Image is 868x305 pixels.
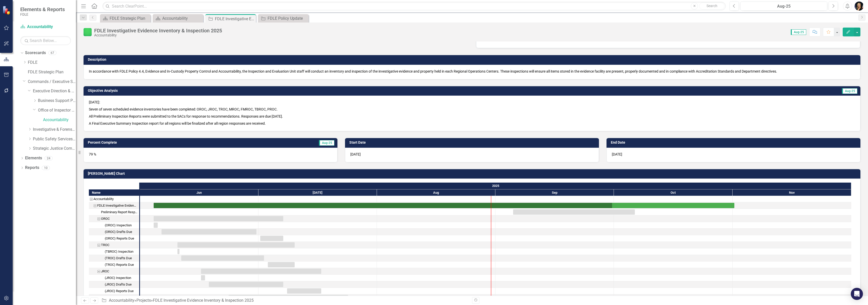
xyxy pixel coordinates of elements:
[89,242,139,248] div: TROC
[89,222,139,229] div: (OROC) Inspection
[101,268,109,275] div: JROC
[740,2,827,11] button: Aug-25
[89,255,139,262] div: (TROC) Drafts Due
[89,215,139,222] div: OROC
[201,269,321,274] div: Task: Start date: 2025-06-16 End date: 2025-07-17
[89,69,855,74] p: In accordance with FDLE Policy 4.4, Evidence and In-Custody Property Control and Accountability, ...
[791,29,806,35] span: Aug-25
[89,262,139,268] div: Task: Start date: 2025-07-03 End date: 2025-07-10
[89,209,139,215] div: Task: Start date: 2025-09-05 End date: 2025-10-06
[259,15,307,21] a: FDLE Policy Update
[742,3,825,9] div: Aug-25
[48,51,56,55] div: 67
[319,140,334,146] span: Aug-25
[33,146,76,151] a: Strategic Justice Command
[89,222,139,229] div: Task: Start date: 2025-06-04 End date: 2025-06-05
[101,15,149,21] a: FDLE Strategic Plan
[611,141,858,144] h3: End Date
[42,166,50,170] div: 10
[89,235,139,242] div: Task: Start date: 2025-07-01 End date: 2025-07-07
[28,60,76,66] a: FDLE
[140,189,258,196] div: Jun
[842,88,857,94] span: Aug-25
[89,255,139,262] div: Task: Start date: 2025-06-11 End date: 2025-07-02
[89,229,139,235] div: (OROC) Drafts Due
[20,6,65,12] span: Elements & Reports
[20,36,71,45] input: Search Below...
[105,281,132,288] div: (JROC) Drafts Due
[105,229,132,235] div: (OROC) Drafts Due
[851,288,863,300] div: Open Intercom Messenger
[733,189,851,196] div: Nov
[110,15,149,21] div: FDLE Strategic Plan
[28,79,76,85] a: Commands / Executive Support Branch
[89,215,139,222] div: Task: Start date: 2025-06-04 End date: 2025-07-07
[89,248,139,255] div: (TBROC) Inspection
[855,2,864,11] img: Heather Pence
[162,15,202,21] div: Accountability
[89,113,855,120] p: All Preliminary Inspection Reports were submitted to the SACs for response to recommendations. Re...
[89,268,139,275] div: JROC
[97,202,138,209] div: FDLE Investigative Evidence Inventory & Inspection 2025
[38,98,76,104] a: Business Support Program
[101,215,110,222] div: OROC
[177,249,179,254] div: Task: Start date: 2025-06-10 End date: 2025-06-10
[88,141,248,144] h3: Percent Complete
[105,288,134,294] div: (JROC) Reports Due
[105,262,134,268] div: (TROC) Reports Due
[89,196,139,202] div: Task: Accountability Start date: 2025-06-04 End date: 2025-06-05
[33,127,76,133] a: Investigative & Forensic Services Command
[349,141,596,144] h3: Start Date
[89,202,139,209] div: Task: Start date: 2025-06-04 End date: 2025-11-01
[377,189,495,196] div: Aug
[89,106,855,113] p: Seven of seven scheduled evidence inventories have been completed: OROC, JROC, TROC, MROC, FMROC,...
[43,117,76,123] a: Accountability
[154,15,202,21] a: Accountability
[105,255,132,262] div: (TROC) Drafts Due
[215,16,255,22] div: FDLE Investigative Evidence Inventory & Inspection 2025
[105,248,133,255] div: (TBROC) Inspection
[89,209,139,215] div: Preliminary Report Responses Due
[140,183,851,189] div: 2025
[350,152,361,156] span: [DATE]
[229,295,348,300] div: Task: Start date: 2025-06-23 End date: 2025-07-24
[699,3,724,10] button: Search
[93,196,114,202] div: Accountability
[33,136,76,142] a: Public Safety Services Command
[84,28,92,36] img: Proceeding as Planned
[495,189,614,196] div: Sep
[105,235,134,242] div: (OROC) Reports Due
[28,69,76,75] a: FDLE Strategic Plan
[287,288,321,294] div: Task: Start date: 2025-07-08 End date: 2025-07-17
[268,262,295,267] div: Task: Start date: 2025-07-03 End date: 2025-07-10
[513,209,635,215] div: Task: Start date: 2025-09-05 End date: 2025-10-06
[25,155,42,161] a: Elements
[94,28,222,33] div: FDLE Investigative Evidence Inventory & Inspection 2025
[89,242,139,248] div: Task: Start date: 2025-06-10 End date: 2025-07-10
[89,229,139,235] div: Task: Start date: 2025-06-06 End date: 2025-06-30
[89,281,139,288] div: (JROC) Drafts Due
[20,12,65,16] small: FDLE
[89,202,139,209] div: FDLE Investigative Evidence Inventory & Inspection 2025
[89,288,139,294] div: Task: Start date: 2025-07-08 End date: 2025-07-17
[3,6,12,15] img: ClearPoint Strategy
[89,268,139,275] div: Task: Start date: 2025-06-16 End date: 2025-07-17
[89,294,139,301] div: MROC
[84,148,337,162] div: 79 %
[89,288,139,294] div: (JROC) Reports Due
[109,298,134,303] a: Accountability
[153,298,254,303] div: FDLE Investigative Evidence Inventory & Inspection 2025
[88,89,590,93] h3: Objective Analysis
[102,298,468,303] div: » »
[89,275,139,281] div: (JROC) Inspection
[105,275,131,281] div: (JROC) Inspection
[268,15,307,21] div: FDLE Policy Update
[88,172,858,176] h3: [PERSON_NAME] Chart
[103,2,726,11] input: Search ClearPoint...
[89,281,139,288] div: Task: Start date: 2025-06-18 End date: 2025-07-07
[154,216,283,221] div: Task: Start date: 2025-06-04 End date: 2025-07-07
[89,235,139,242] div: (OROC) Reports Due
[101,294,110,301] div: MROC
[706,4,717,8] span: Search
